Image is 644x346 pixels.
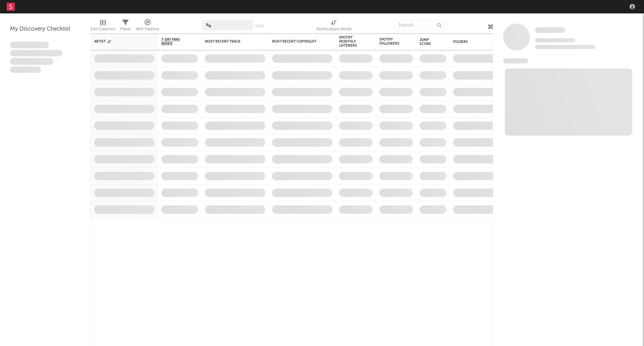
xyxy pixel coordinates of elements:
div: Filters [120,25,131,33]
div: Folders [453,40,503,44]
div: Filters [120,17,131,36]
span: Praesent ac interdum [10,58,53,65]
div: Most Recent Copyright [272,40,322,44]
div: My Discovery Checklist [10,25,80,33]
span: Tracking Since: [DATE] [535,38,575,42]
a: Some Artist [535,27,565,34]
div: A&R Pipeline [136,25,159,33]
span: Aliquam viverra [10,66,41,73]
span: Integer aliquet in purus et [10,50,62,57]
span: Lorem ipsum dolor [10,42,49,48]
span: 0 fans last week [535,45,595,49]
div: A&R Pipeline [136,17,159,36]
div: Edit Columns [91,17,115,36]
span: News Feed [503,58,528,63]
button: Save [255,24,264,28]
div: Jump Score [420,38,436,46]
div: Spotify Followers [379,38,403,46]
div: Spotify Monthly Listeners [339,36,363,48]
input: Search... [394,20,445,30]
span: Some Artist [535,27,565,33]
div: Most Recent Track [205,40,255,44]
div: Edit Columns [91,25,115,33]
div: Notifications (Artist) [316,25,352,33]
div: Notifications (Artist) [316,17,352,36]
span: 7-Day Fans Added [161,38,188,46]
div: Artist [94,40,145,44]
